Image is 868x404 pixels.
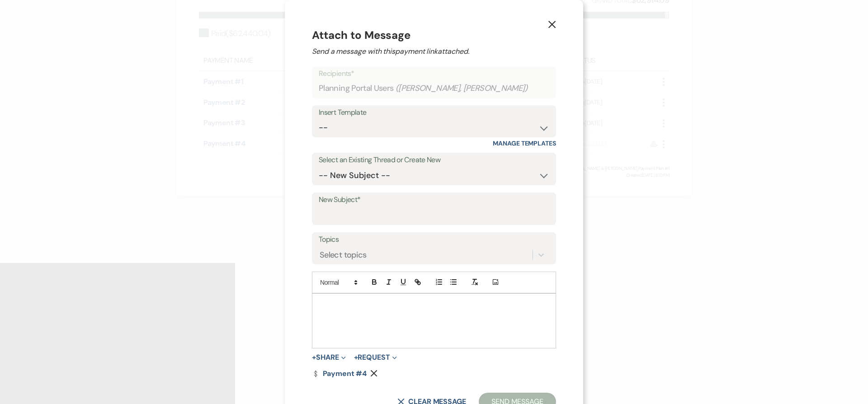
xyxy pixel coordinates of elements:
[312,354,316,361] span: +
[319,154,549,167] label: Select an Existing Thread or Create New
[319,80,549,97] div: Planning Portal Users
[396,82,528,94] span: ( [PERSON_NAME], [PERSON_NAME] )
[312,46,556,57] h2: Send a message with this payment link attached.
[319,106,549,119] div: Insert Template
[312,354,346,361] button: Share
[354,354,358,361] span: +
[354,354,397,361] button: Request
[320,249,367,261] div: Select topics
[319,68,549,80] p: Recipients*
[493,139,556,147] a: Manage Templates
[312,27,556,43] h4: Attach to Message
[312,370,367,377] a: Payment #4
[319,233,549,246] label: Topics
[319,193,549,207] label: New Subject*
